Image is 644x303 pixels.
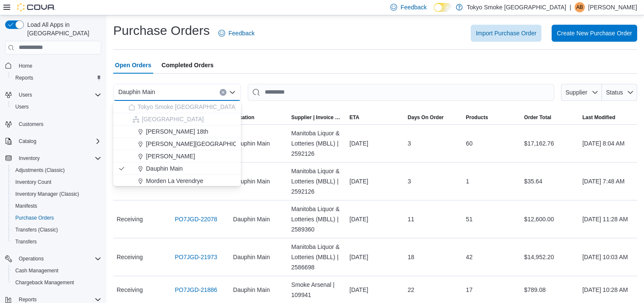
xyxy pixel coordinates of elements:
[570,2,571,12] p: |
[408,214,415,224] span: 11
[15,119,47,129] a: Customers
[117,285,143,295] span: Receiving
[175,252,218,262] a: PO7JGD-21973
[15,153,43,163] button: Inventory
[466,114,488,121] span: Products
[113,22,210,39] h1: Purchase Orders
[248,84,554,101] input: This is a search bar. After typing your query, hit enter to filter the results lower in the page.
[220,89,226,96] button: Clear input
[9,224,105,236] button: Transfers (Classic)
[12,102,101,112] span: Users
[12,225,101,235] span: Transfers (Classic)
[12,73,37,83] a: Reports
[521,135,579,152] div: $17,162.76
[9,212,105,224] button: Purchase Orders
[15,153,101,163] span: Inventory
[12,237,40,247] a: Transfers
[463,111,521,124] button: Products
[117,252,143,262] span: Receiving
[113,163,241,175] button: Dauphin Main
[146,164,183,173] span: Dauphin Main
[2,253,105,265] button: Operations
[146,152,195,160] span: [PERSON_NAME]
[15,136,40,146] button: Catalog
[113,101,241,113] button: Tokyo Smoke [GEOGRAPHIC_DATA]
[15,254,101,264] span: Operations
[233,138,270,149] span: Dauphin Main
[521,249,579,266] div: $14,952.20
[434,12,434,12] span: Dark Mode
[288,238,346,276] div: Manitoba Liquor & Lotteries (MBLL) | 2586698
[113,113,241,126] button: [GEOGRAPHIC_DATA]
[15,119,101,129] span: Customers
[2,118,105,130] button: Customers
[146,127,208,136] span: [PERSON_NAME] 18th
[15,203,37,209] span: Manifests
[19,255,44,262] span: Operations
[12,266,101,276] span: Cash Management
[229,29,255,37] span: Feedback
[15,90,35,100] button: Users
[566,89,587,96] span: Supplier
[12,213,101,223] span: Purchase Orders
[15,226,58,233] span: Transfers (Classic)
[579,173,637,190] div: [DATE] 7:48 AM
[288,125,346,162] div: Manitoba Liquor & Lotteries (MBLL) | 2592126
[408,114,444,121] span: Days On Order
[9,265,105,277] button: Cash Management
[467,2,567,12] p: Tokyo Smoke [GEOGRAPHIC_DATA]
[434,3,452,12] input: Dark Mode
[552,25,637,42] button: Create New Purchase Order
[606,89,623,96] span: Status
[582,114,615,121] span: Last Modified
[9,200,105,212] button: Manifests
[115,57,152,74] span: Open Orders
[19,155,40,162] span: Inventory
[466,176,469,186] span: 1
[408,285,415,295] span: 22
[113,150,241,163] button: [PERSON_NAME]
[9,72,105,84] button: Reports
[579,111,637,124] button: Last Modified
[12,102,32,112] a: Users
[142,115,204,123] span: [GEOGRAPHIC_DATA]
[12,189,101,199] span: Inventory Manager (Classic)
[12,201,40,211] a: Manifests
[575,2,585,12] div: Allison Beauchamp
[12,201,101,211] span: Manifests
[15,267,58,274] span: Cash Management
[291,114,343,121] span: Supplier | Invoice Number
[2,89,105,101] button: Users
[404,111,463,124] button: Days On Order
[471,25,541,42] button: Import Purchase Order
[9,236,105,248] button: Transfers
[12,165,101,175] span: Adjustments (Classic)
[602,84,637,101] button: Status
[12,225,61,235] a: Transfers (Classic)
[230,111,288,124] button: Location
[19,138,36,145] span: Catalog
[15,136,101,146] span: Catalog
[288,163,346,200] div: Manitoba Liquor & Lotteries (MBLL) | 2592126
[15,167,65,174] span: Adjustments (Classic)
[521,173,579,190] div: $35.64
[561,84,602,101] button: Supplier
[346,211,404,228] div: [DATE]
[346,249,404,266] div: [DATE]
[15,191,79,197] span: Inventory Manager (Classic)
[12,213,57,223] a: Purchase Orders
[19,121,43,128] span: Customers
[2,135,105,147] button: Catalog
[12,189,83,199] a: Inventory Manager (Classic)
[229,89,236,96] button: Close list of options
[15,103,29,110] span: Users
[146,177,203,185] span: Morden La Verendrye
[175,214,218,224] a: PO7JGD-22078
[12,266,62,276] a: Cash Management
[476,29,536,37] span: Import Purchase Order
[288,111,346,124] button: Supplier | Invoice Number
[408,176,411,186] span: 3
[408,252,415,262] span: 18
[137,103,237,111] span: Tokyo Smoke [GEOGRAPHIC_DATA]
[15,179,52,186] span: Inventory Count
